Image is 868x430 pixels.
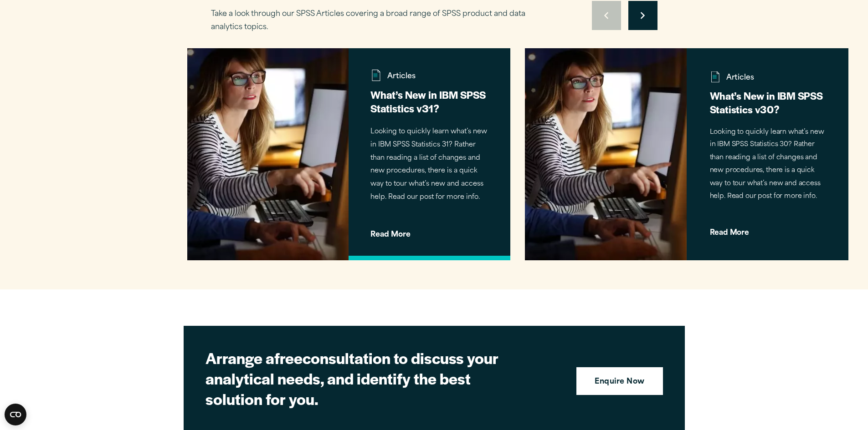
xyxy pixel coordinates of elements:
[641,12,645,19] svg: Right pointing chevron
[628,1,657,30] button: Move to next slide
[370,224,488,238] span: Read More
[274,347,303,369] strong: free
[370,88,488,115] h3: What’s New in IBM SPSS Statistics v31?
[576,367,663,395] a: Enquire Now
[205,348,524,409] h2: Arrange a consultation to discuss your analytical needs, and identify the best solution for you.
[710,223,826,237] span: Read More
[187,48,511,260] a: negative documents document positive documents documentArticles What’s New in IBM SPSS Statistics...
[710,89,826,116] h3: What’s New in IBM SPSS Statistics v30?
[710,72,826,87] span: Articles
[370,70,382,81] img: negative documents document
[370,126,488,204] p: Looking to quickly learn what’s new in IBM SPSS Statistics 31? Rather than reading a list of chan...
[211,8,530,34] p: Take a look through our SPSS Articles covering a broad range of SPSS product and data analytics t...
[370,70,488,86] span: Articles
[710,71,721,83] img: negative documents document
[710,126,826,203] p: Looking to quickly learn what’s new in IBM SPSS Statistics 30? Rather than reading a list of chan...
[595,376,644,388] strong: Enquire Now
[525,48,848,260] a: negative documents document positive documents documentArticles What’s New in IBM SPSS Statistics...
[5,404,26,425] button: Open CMP widget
